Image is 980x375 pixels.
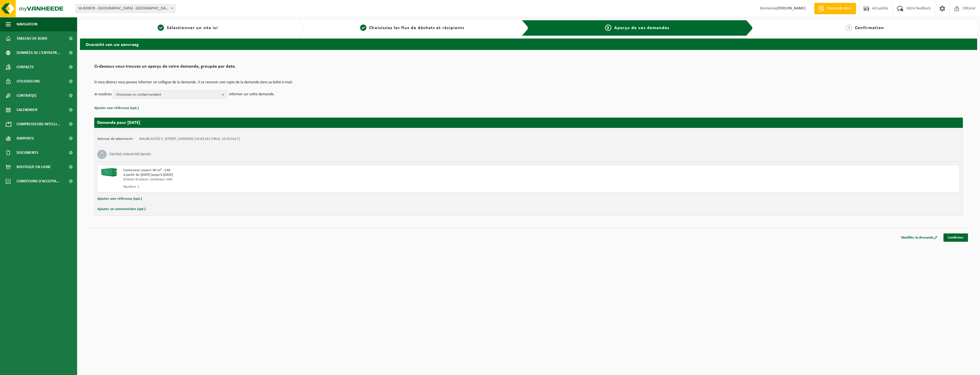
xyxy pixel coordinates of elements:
[116,90,220,99] span: Choisissez un contact existant
[17,60,34,74] span: Contacts
[123,168,170,172] span: Conteneur ouvert 40 m³ - C40
[777,6,806,11] strong: [PERSON_NAME]
[113,90,227,99] button: Choisissez un contact existant
[94,64,963,72] h2: Ci-dessous vous trouvez un aperçu de votre demande, groupée par date.
[17,117,60,131] span: Compresseurs intelli...
[17,46,60,60] span: Données de l'entrepr...
[75,4,175,13] span: 10-820678 - WALIBI - WAVRE
[17,31,47,46] span: Tableau de bord
[17,146,38,160] span: Documents
[17,88,36,103] span: Contrat(s)
[94,104,139,112] button: Ajouter une référence (opt.)
[17,74,40,88] span: Utilisateurs
[83,25,293,31] a: 1Sélectionner un site ici
[139,137,240,141] td: WALIBI ACCÈS 5, [STREET_ADDRESS] (10-821617/BUS, 10-821617)
[123,173,173,177] strong: à partir de [DATE] jusqu'à [DATE]
[76,5,175,13] span: 10-820678 - WALIBI - WAVRE
[101,168,118,177] img: HK-XC-40-GN-00.png
[158,25,164,31] span: 1
[814,3,856,14] a: Demande devis
[826,6,853,11] span: Demande devis
[97,120,140,125] strong: Demande pour [DATE]
[943,233,968,242] a: Confirmer
[614,26,669,30] span: Aperçu de vos demandes
[97,137,133,141] strong: Adresse de placement:
[80,39,977,50] h2: Overzicht van uw aanvraag
[97,205,146,213] button: Ajouter un commentaire (opt.)
[897,233,942,242] a: Modifier la demande
[307,25,517,31] a: 2Choisissiez les flux de déchets et récipients
[167,26,218,30] span: Sélectionner un site ici
[109,150,151,159] h3: Déchets industriels banals
[97,195,142,203] button: Ajouter une référence (opt.)
[360,25,366,31] span: 2
[17,174,60,188] span: Conditions d'accepta...
[369,26,464,30] span: Choisissiez les flux de déchets et récipients
[123,177,551,182] div: Enlever et placer conteneur vide
[17,17,37,31] span: Navigation
[123,185,551,189] div: Nombre: 1
[605,25,611,31] span: 3
[17,103,37,117] span: Calendrier
[846,25,852,31] span: 4
[17,131,34,146] span: Rapports
[94,80,963,84] p: Si vous désirez vous pouvez informer un collègue de la demande. Il va recevoir une copie de la de...
[94,90,112,99] p: Je voudrais
[855,26,884,30] span: Confirmation
[17,160,51,174] span: Boutique en ligne
[229,90,275,99] p: informer sur cette demande.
